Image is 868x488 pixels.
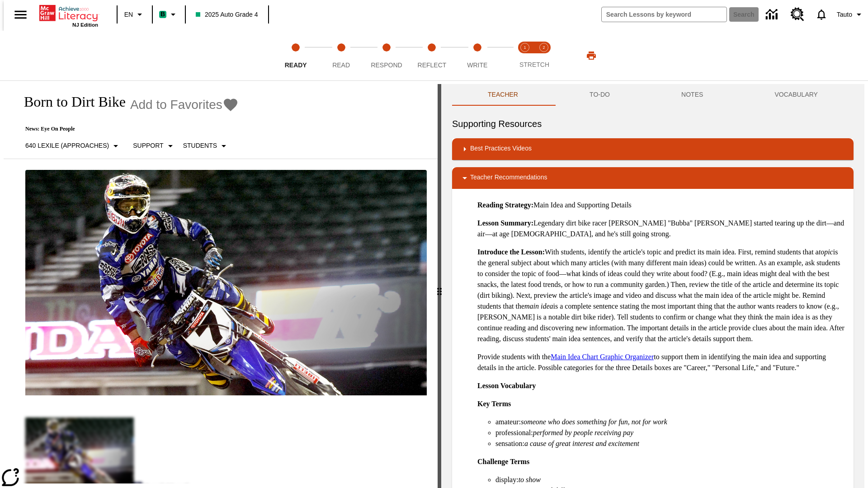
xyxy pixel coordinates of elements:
[551,353,654,361] a: Main Idea Chart Graphic Organizer
[477,200,846,211] p: Main Idea and Supporting Details
[495,417,846,427] li: amateur:
[477,247,846,344] p: With students, identify the article's topic and predict its main idea. First, remind students tha...
[25,170,427,396] img: Motocross racer James Stewart flies through the air on his dirt bike.
[371,61,402,69] span: Respond
[477,218,846,239] p: Legendary dirt bike racer [PERSON_NAME] "Bubba" [PERSON_NAME] started tearing up the dirt—and air...
[133,141,163,150] p: Support
[739,84,854,106] button: VOCABULARY
[819,248,833,256] em: topic
[332,61,350,69] span: Read
[519,476,541,483] em: to show
[477,248,545,256] strong: Introduce the Lesson:
[833,6,868,23] button: Profile/Settings
[315,31,367,80] button: Read step 2 of 5
[120,6,149,23] button: Language: EN, Select a language
[7,1,34,28] button: Open side menu
[452,84,554,106] button: Teacher
[451,31,504,80] button: Write step 5 of 5
[130,97,239,113] button: Add to Favorites - Born to Dirt Bike
[418,61,447,69] span: Reflect
[477,382,536,389] strong: Lesson Vocabulary
[156,6,182,23] button: Boost Class color is mint green. Change class color
[4,84,438,483] div: reading
[554,84,646,106] button: TO-DO
[542,45,545,50] text: 2
[441,84,864,488] div: activity
[406,31,458,80] button: Reflect step 4 of 5
[524,45,526,50] text: 1
[452,138,854,160] div: Best Practices Videos
[269,31,322,80] button: Ready step 1 of 5
[130,98,222,112] span: Add to Favorites
[531,31,557,80] button: Stretch Respond step 2 of 2
[495,474,846,485] li: display:
[183,141,217,150] p: Students
[477,219,533,227] strong: Lesson Summary:
[438,84,441,488] div: Press Enter or Spacebar and then press right and left arrow keys to move the slider
[14,126,239,132] p: News: Eye On People
[470,144,532,155] p: Best Practices Videos
[524,302,553,310] em: main idea
[810,3,833,26] a: Notifications
[452,117,854,131] h6: Supporting Resources
[837,10,852,19] span: Tauto
[519,61,549,68] span: STRETCH
[512,31,538,80] button: Stretch Read step 1 of 2
[577,47,606,64] button: Print
[521,418,667,426] em: someone who does something for fun, not for work
[25,141,109,150] p: 640 Lexile (Approaches)
[470,173,547,183] p: Teacher Recommendations
[360,31,413,80] button: Respond step 3 of 5
[22,138,125,154] button: Select Lexile, 640 Lexile (Approaches)
[452,167,854,189] div: Teacher Recommendations
[524,440,639,447] em: a cause of great interest and excitement
[495,438,846,449] li: sensation:
[39,3,98,28] div: Home
[495,427,846,438] li: professional:
[129,138,179,154] button: Scaffolds, Support
[452,84,854,106] div: Instructional Panel Tabs
[477,458,529,465] strong: Challenge Terms
[646,84,739,106] button: NOTES
[179,138,233,154] button: Select Student
[760,2,785,27] a: Data Center
[285,61,307,69] span: Ready
[124,10,133,19] span: EN
[72,22,98,28] span: NJ Edition
[477,201,533,209] strong: Reading Strategy:
[467,61,487,69] span: Write
[477,400,511,408] strong: Key Terms
[602,7,726,22] input: search field
[477,352,846,373] p: Provide students with the to support them in identifying the main idea and supporting details in ...
[533,429,633,436] em: performed by people receiving pay
[160,9,165,20] span: B
[196,10,258,19] span: 2025 Auto Grade 4
[14,94,126,110] h1: Born to Dirt Bike
[785,2,810,27] a: Resource Center, Will open in new tab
